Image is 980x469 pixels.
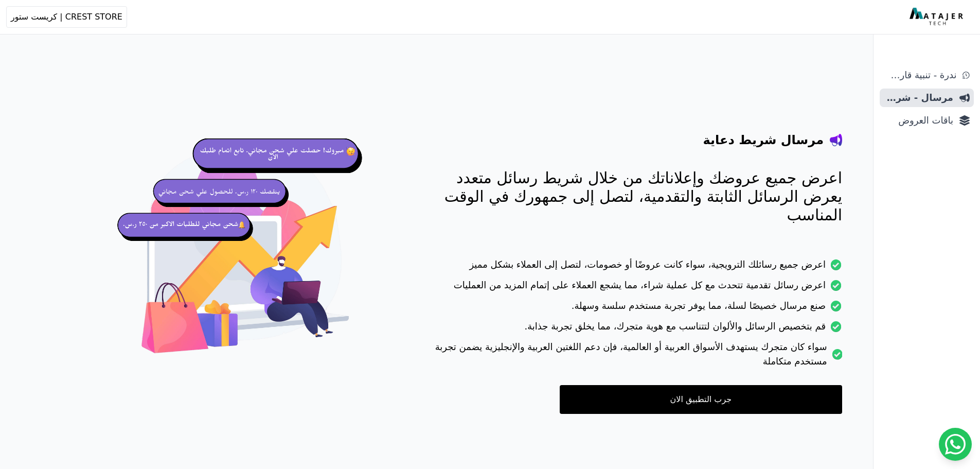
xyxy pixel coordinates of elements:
[418,299,842,319] li: صنع مرسال خصيصًا لسلة، مما يوفر تجربة مستخدم سلسة وسهلة.
[884,68,956,82] span: ندرة - تنبية قارب علي النفاذ
[418,340,842,375] li: سواء كان متجرك يستهدف الأسواق العربية أو العالمية، فإن دعم اللغتين العربية والإنجليزية يضمن تجربة...
[703,132,824,148] h4: مرسال شريط دعاية
[418,278,842,299] li: اعرض رسائل تقدمية تتحدث مع كل عملية شراء، مما يشجع العملاء على إتمام المزيد من العمليات
[114,124,377,387] img: hero
[560,385,842,414] a: جرب التطبيق الان
[884,113,953,128] span: باقات العروض
[418,257,842,278] li: اعرض جميع رسائلك الترويجية، سواء كانت عروضًا أو خصومات، لتصل إلى العملاء بشكل مميز
[418,169,842,224] p: اعرض جميع عروضك وإعلاناتك من خلال شريط رسائل متعدد يعرض الرسائل الثابتة والتقدمية، لتصل إلى جمهور...
[884,91,953,105] span: مرسال - شريط دعاية
[6,6,127,28] button: CREST STORE | كريست ستور
[418,319,842,340] li: قم بتخصيص الرسائل والألوان لتتناسب مع هوية متجرك، مما يخلق تجربة جذابة.
[910,8,966,26] img: MatajerTech Logo
[11,11,122,23] span: CREST STORE | كريست ستور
